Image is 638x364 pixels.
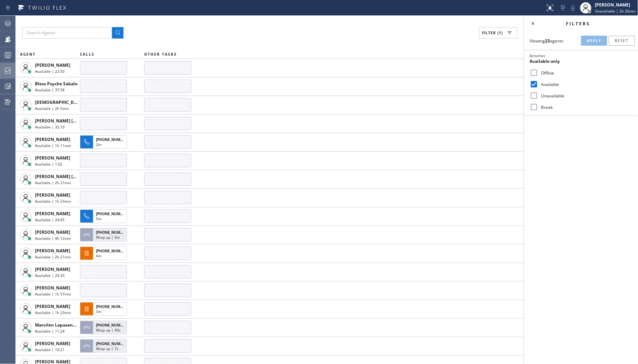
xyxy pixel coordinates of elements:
[530,58,560,64] span: Available only
[35,303,70,309] span: [PERSON_NAME]
[80,319,129,337] button: [PHONE_NUMBER]Wrap up | 40s
[35,229,70,235] span: [PERSON_NAME]
[96,328,121,333] span: Wrap up | 40s
[96,137,128,142] span: [PHONE_NUMBER]
[35,273,65,278] span: Available | 20:33
[35,199,71,204] span: Available | 1h 23min
[595,9,636,14] span: Unavailable | 2h 20min
[96,304,128,309] span: [PHONE_NUMBER]
[482,30,503,35] span: Filter (1)
[80,337,129,355] button: [PHONE_NUMBER]Wrap up | 7s
[35,118,107,124] span: [PERSON_NAME] [PERSON_NAME]
[96,346,118,351] span: Wrap up | 7s
[35,99,119,105] span: [DEMOGRAPHIC_DATA][PERSON_NAME]
[615,38,629,43] span: Reset
[479,27,517,39] button: Filter (1)
[545,38,550,44] strong: 23
[35,322,78,328] span: Marvilen Lapasanda
[35,254,71,259] span: Available | 2h 21min
[35,69,65,74] span: Available | 22:50
[20,52,36,57] span: AGENT
[35,143,71,148] span: Available | 1h 11min
[35,211,70,217] span: [PERSON_NAME]
[35,310,71,315] span: Available | 1h 23min
[35,81,77,87] span: Bless Psyche Sabalo
[35,292,71,297] span: Available | 1h 57min
[22,27,112,39] input: Search Agents
[538,93,632,99] label: Unavailable
[96,323,128,328] span: [PHONE_NUMBER]
[538,104,632,110] label: Break
[538,70,632,76] label: Offline
[80,133,129,151] button: [PHONE_NUMBER]2m
[35,285,70,291] span: [PERSON_NAME]
[35,192,70,198] span: [PERSON_NAME]
[96,142,101,147] span: 2m
[35,155,70,161] span: [PERSON_NAME]
[581,36,607,46] button: Apply
[35,248,70,254] span: [PERSON_NAME]
[568,3,578,13] button: Mute
[80,207,129,225] button: [PHONE_NUMBER]5m
[80,244,129,262] button: [PHONE_NUMBER]4m
[530,53,632,58] div: Activities
[35,136,70,142] span: [PERSON_NAME]
[96,248,128,253] span: [PHONE_NUMBER]
[35,236,71,241] span: Available | 4h 12min
[96,211,128,216] span: [PHONE_NUMBER]
[538,81,632,87] label: Available
[35,106,69,111] span: Available | 2h 5min
[35,87,65,92] span: Available | 37:58
[96,309,101,314] span: 3m
[609,36,635,46] button: Reset
[35,347,65,352] span: Available | 10:21
[35,62,70,68] span: [PERSON_NAME]
[80,52,95,57] span: CALLS
[530,38,564,44] span: Viewing agents
[566,21,591,27] span: Filters
[35,217,65,222] span: Available | 24:05
[96,230,128,235] span: [PHONE_NUMBER]
[595,2,636,8] div: [PERSON_NAME]
[35,173,107,180] span: [PERSON_NAME] [PERSON_NAME]
[96,235,120,240] span: Wrap up | 4m
[80,226,129,244] button: [PHONE_NUMBER]Wrap up | 4m
[35,266,70,272] span: [PERSON_NAME]
[35,340,70,347] span: [PERSON_NAME]
[96,341,128,346] span: [PHONE_NUMBER]
[587,38,602,43] span: Apply
[35,329,65,334] span: Available | 11:24
[96,253,101,258] span: 4m
[35,180,71,185] span: Available | 2h 21min
[96,216,101,221] span: 5m
[35,125,65,130] span: Available | 32:10
[80,300,129,318] button: [PHONE_NUMBER]3m
[144,52,177,57] span: OTHER TASKS
[35,162,62,167] span: Available | 1:02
